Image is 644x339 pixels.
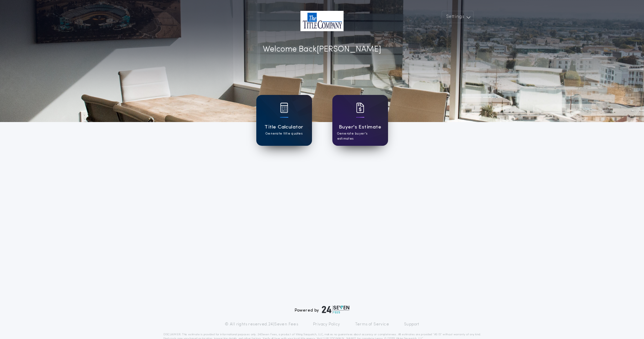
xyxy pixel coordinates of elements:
img: card icon [280,103,288,113]
img: logo [322,305,350,314]
img: account-logo [300,11,344,31]
h1: Title Calculator [264,123,303,131]
p: © All rights reserved. 24|Seven Fees [225,322,298,327]
p: Generate title quotes [265,131,302,136]
img: card icon [356,103,364,113]
a: Terms of Service [355,322,389,327]
a: card iconBuyer's EstimateGenerate buyer's estimates [332,95,388,146]
div: Powered by [295,305,350,314]
h1: Buyer's Estimate [339,123,381,131]
p: Welcome Back [PERSON_NAME] [263,43,381,56]
a: card iconTitle CalculatorGenerate title quotes [256,95,312,146]
button: Settings [442,11,474,23]
a: Support [404,322,419,327]
a: Privacy Policy [313,322,340,327]
p: Generate buyer's estimates [337,131,383,141]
